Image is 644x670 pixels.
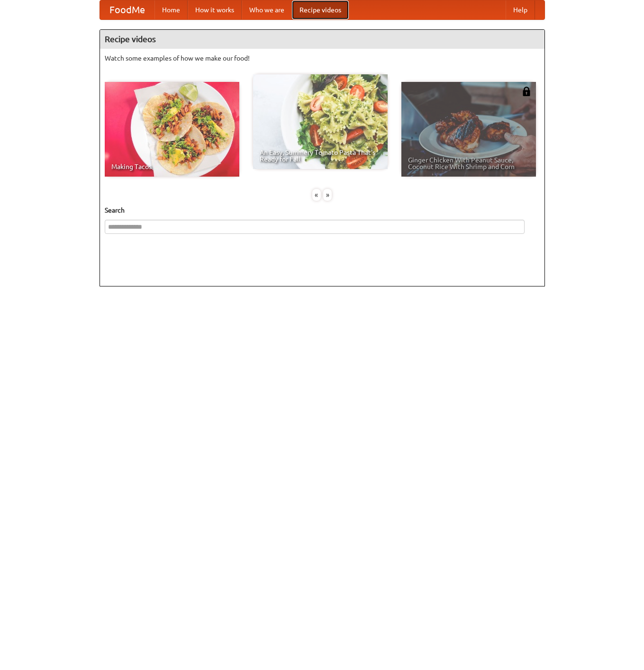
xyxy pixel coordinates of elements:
a: FoodMe [100,0,154,19]
span: An Easy, Summery Tomato Pasta That's Ready for Fall [260,149,381,162]
a: Who we are [242,0,292,19]
a: Recipe videos [292,0,349,19]
img: 483408.png [522,87,531,96]
span: Making Tacos [111,163,233,170]
div: « [312,189,321,201]
a: Home [154,0,188,19]
h5: Search [105,205,540,215]
h4: Recipe videos [100,30,544,49]
a: Help [506,0,535,19]
a: Making Tacos [105,82,239,177]
div: » [323,189,332,201]
a: How it works [188,0,242,19]
a: An Easy, Summery Tomato Pasta That's Ready for Fall [253,74,388,169]
p: Watch some examples of how we make our food! [105,54,540,63]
